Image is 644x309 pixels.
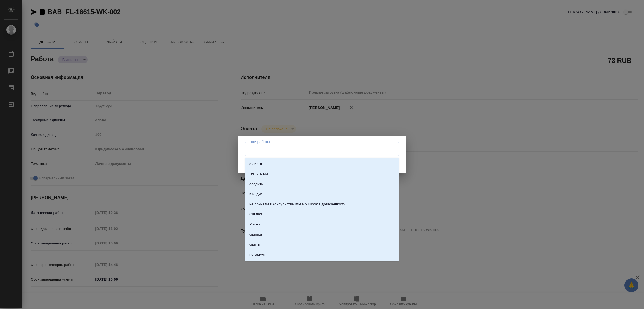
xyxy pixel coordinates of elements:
p: с листа [249,161,262,167]
p: сшить [249,242,260,247]
p: не приняли в консульстве из-за ошибок в доверенности [249,201,346,207]
p: У нота [249,222,261,227]
p: следить [249,181,263,187]
p: нотариус [249,252,265,257]
p: сшивка [249,232,262,237]
p: в индиз [249,191,262,197]
p: Сшивка [249,211,263,217]
p: тегнуть КМ [249,171,268,177]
